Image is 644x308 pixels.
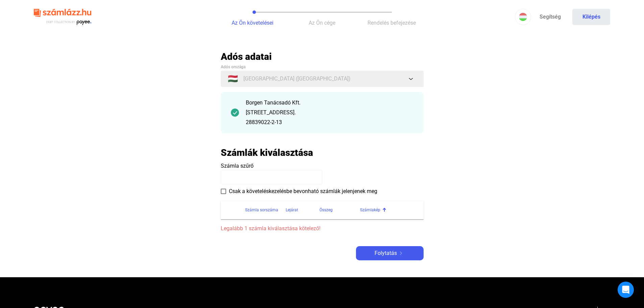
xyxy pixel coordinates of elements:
[228,75,238,83] span: 🇭🇺
[221,71,424,87] button: 🇭🇺[GEOGRAPHIC_DATA] ([GEOGRAPHIC_DATA])
[356,246,424,260] button: Folytatásarrow-right-white
[34,6,91,28] img: szamlazzhu-logo
[618,282,634,298] div: Open Intercom Messenger
[515,9,531,25] button: HU
[519,13,527,21] img: HU
[232,20,273,26] span: Az Ön követelései
[231,109,239,117] img: checkmark-darker-green-circle
[397,252,405,255] img: arrow-right-white
[221,224,424,233] span: Legalább 1 számla kiválasztása kötelező!
[221,163,254,169] span: Számla szűrő
[246,109,413,117] div: [STREET_ADDRESS].
[246,118,413,126] div: 28839022-2-13
[309,20,335,26] span: Az Ön cége
[245,206,278,214] div: Számla sorszáma
[221,147,313,159] h2: Számlák kiválasztása
[286,206,319,214] div: Lejárat
[243,75,351,83] span: [GEOGRAPHIC_DATA] ([GEOGRAPHIC_DATA])
[319,206,360,214] div: Összeg
[229,187,377,195] span: Csak a követeléskezelésbe bevonható számlák jelenjenek meg
[221,51,424,63] h2: Adós adatai
[245,206,286,214] div: Számla sorszáma
[221,65,245,69] span: Adós országa
[360,206,415,214] div: Számlakép
[375,249,397,257] span: Folytatás
[286,206,298,214] div: Lejárat
[246,99,413,107] div: Borgen Tanácsadó Kft.
[360,206,380,214] div: Számlakép
[531,9,569,25] a: Segítség
[319,206,333,214] div: Összeg
[572,9,610,25] button: Kilépés
[367,20,416,26] span: Rendelés befejezése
